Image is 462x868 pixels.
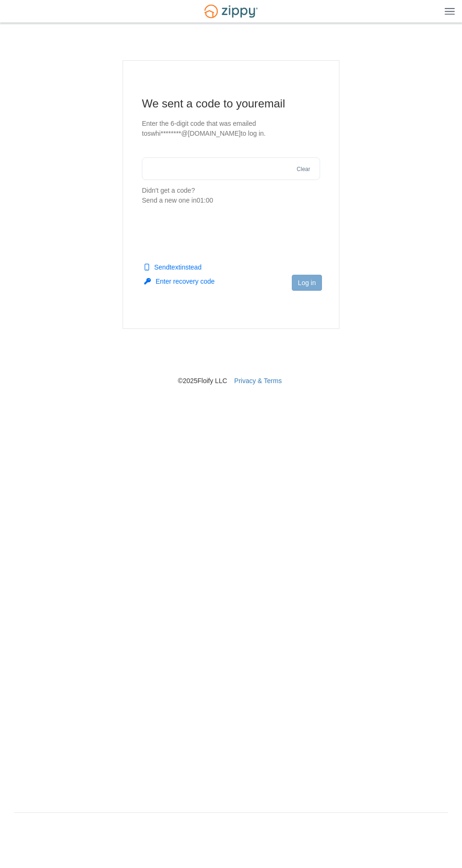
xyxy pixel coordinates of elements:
[292,275,322,291] button: Log in
[234,377,282,385] a: Privacy & Terms
[144,277,214,286] button: Enter recovery code
[14,329,448,385] nav: © 2025 Floify LLC
[142,119,320,139] p: Enter the 6-digit code that was emailed to swhi********@[DOMAIN_NAME] to log in.
[144,262,201,272] button: Sendtextinstead
[142,186,320,205] p: Didn't get a code?
[294,165,313,174] button: Clear
[142,196,320,205] div: Send a new one in 01:00
[445,8,455,15] img: Mobile Dropdown Menu
[198,0,264,23] img: Logo
[142,96,320,111] h1: We sent a code to your email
